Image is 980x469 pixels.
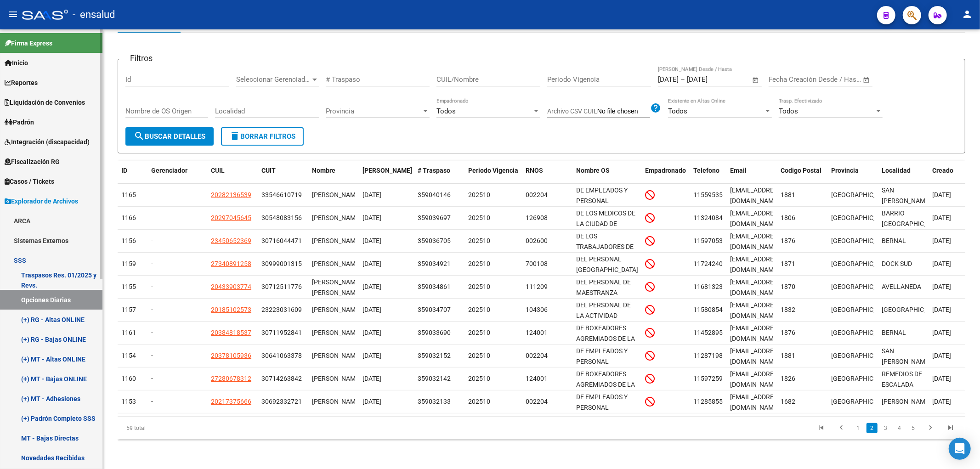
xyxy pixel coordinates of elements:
[121,375,136,382] span: 1160
[693,283,730,290] span: 1168132340
[781,352,795,359] span: 1881
[526,214,548,221] span: 126908
[932,329,951,336] span: [DATE]
[418,329,451,336] span: 359033690
[781,306,795,313] span: 1832
[526,352,548,359] span: 002204
[5,157,60,167] span: Fiscalización RG
[125,127,214,146] button: Buscar Detalles
[211,329,251,336] span: 20384818537
[418,214,451,221] span: 359039697
[781,375,795,382] span: 1826
[831,329,893,336] span: [GEOGRAPHIC_DATA]
[932,283,951,290] span: [DATE]
[7,9,18,20] mat-icon: menu
[468,329,490,336] span: 202510
[932,167,953,174] span: Creado
[730,370,783,388] span: surzusekki@necub.com
[312,329,361,336] span: [PERSON_NAME]
[326,107,421,115] span: Provincia
[882,283,921,290] span: AVELLANEDA
[121,329,136,336] span: 1161
[121,167,127,174] span: ID
[468,260,490,267] span: 202510
[851,420,865,436] li: page 1
[418,352,451,359] span: 359032152
[576,278,631,296] span: DEL PERSONAL DE MAESTRANZA
[261,259,302,269] div: 30999001315
[781,329,795,336] span: 1876
[932,214,951,221] span: [DATE]
[668,107,687,115] span: Todos
[769,75,806,84] input: Fecha inicio
[312,306,361,313] span: [PERSON_NAME]
[151,260,153,267] span: -
[211,214,251,221] span: 20297045645
[363,236,410,246] div: [DATE]
[687,75,731,84] input: Fecha fin
[572,161,641,191] datatable-header-cell: Nombre OS
[418,260,451,267] span: 359034921
[468,306,490,313] span: 202510
[882,370,922,388] span: REMEDIOS DE ESCALADA
[258,161,308,191] datatable-header-cell: CUIT
[526,167,543,174] span: RNOS
[831,167,859,174] span: Provincia
[418,237,451,244] span: 359036705
[882,186,931,204] span: SAN [PERSON_NAME]
[211,237,251,244] span: 23450652369
[781,283,795,290] span: 1870
[932,398,951,405] span: [DATE]
[363,305,410,315] div: [DATE]
[831,237,893,244] span: [GEOGRAPHIC_DATA]
[693,329,730,336] span: 1145289549
[363,213,410,223] div: [DATE]
[418,283,451,290] span: 359034861
[418,398,451,405] span: 359032133
[468,237,490,244] span: 202510
[73,5,115,25] span: - ensalud
[730,393,783,411] span: lalmegirda@necub.com
[693,375,730,382] span: 1159725973
[363,328,410,338] div: [DATE]
[882,329,906,336] span: BERNAL
[363,396,410,407] div: [DATE]
[211,398,251,405] span: 20217375666
[151,237,153,244] span: -
[526,398,548,405] span: 002204
[853,423,864,433] a: 1
[812,423,830,433] a: go to first page
[730,347,783,365] span: nordovestu@necub.com
[312,237,361,244] span: [PERSON_NAME]
[5,78,38,88] span: Reportes
[363,350,410,361] div: [DATE]
[831,352,893,359] span: [GEOGRAPHIC_DATA]
[418,191,451,198] span: 359040146
[526,191,548,198] span: 002204
[312,260,361,267] span: [PERSON_NAME]
[949,438,971,460] div: Open Intercom Messenger
[151,375,153,382] span: -
[730,301,783,319] span: hustemikni@necub.com
[922,423,939,433] a: go to next page
[414,161,465,191] datatable-header-cell: # Traspaso
[730,209,783,227] span: vicente33_518@xiclu.com
[576,347,643,428] span: DE EMPLEADOS Y PERSONAL JERARQUICO DE LA ACTIVIDAD DEL NEUMATICO [DEMOGRAPHIC_DATA] DE NEUMATICOS...
[134,130,145,141] mat-icon: search
[932,352,951,359] span: [DATE]
[781,214,795,221] span: 1806
[597,107,650,116] input: Archivo CSV CUIL
[5,196,78,206] span: Explorador de Archivos
[932,237,951,244] span: [DATE]
[211,352,251,359] span: 20378105936
[5,97,85,107] span: Liquidación de Convenios
[526,329,548,336] span: 124001
[726,161,777,191] datatable-header-cell: Email
[576,324,638,353] span: DE BOXEADORES AGREMIADOS DE LA [GEOGRAPHIC_DATA]
[118,161,147,191] datatable-header-cell: ID
[363,373,410,384] div: [DATE]
[151,398,153,405] span: -
[151,283,153,290] span: -
[693,306,726,313] span: 115808545
[730,232,783,250] span: rispabortu@necub.com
